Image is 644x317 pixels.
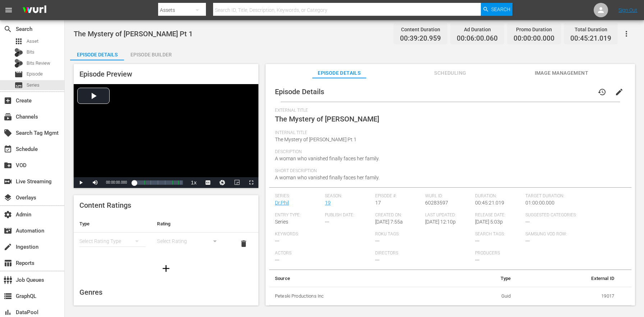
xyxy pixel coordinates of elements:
[275,149,622,155] span: Description
[27,60,50,67] span: Bits Review
[106,180,127,184] span: 00:00:00.000
[425,219,456,225] span: [DATE] 12:10p
[475,257,479,263] span: ---
[375,193,422,199] span: Episode #:
[4,308,12,317] span: DataPool
[187,177,201,188] button: Playback Rate
[4,96,12,105] span: Create
[475,231,521,237] span: Search Tags:
[4,161,12,170] span: VOD
[525,200,555,206] span: 01:00:00.000
[491,3,510,16] span: Search
[275,175,379,180] span: A woman who vanished finally faces her family.
[593,83,611,101] button: history
[269,270,451,287] th: Source
[27,70,43,78] span: Episode
[4,129,12,137] span: Search Tag Mgmt
[475,238,479,244] span: ---
[618,7,637,13] a: Sign Out
[570,35,611,43] span: 00:45:21.019
[275,168,622,174] span: Short Description
[516,287,620,305] td: 19017
[534,69,588,78] span: Image Management
[514,35,555,43] span: 00:00:00.000
[451,287,516,305] td: Guid
[4,210,12,219] span: Admin
[4,259,12,267] span: Reports
[325,193,371,199] span: Season:
[475,251,572,256] span: Producers
[375,200,381,206] span: 17
[269,287,451,305] th: Peteski Productions Inc
[451,270,516,287] th: Type
[4,177,12,186] span: Live Streaming
[151,215,229,233] th: Rating
[27,49,34,56] span: Bits
[14,81,23,89] span: Series
[275,108,622,114] span: External Title
[457,24,498,35] div: Ad Duration
[4,25,12,33] span: Search
[124,46,178,60] button: Episode Builder
[400,35,441,43] span: 00:39:20.959
[425,193,471,199] span: Wurl ID:
[275,257,279,263] span: ---
[275,137,356,142] span: The Mystery of [PERSON_NAME] Pt 1
[375,257,379,263] span: ---
[475,193,521,199] span: Duration:
[27,38,38,45] span: Asset
[275,200,289,206] a: Dr.Phil
[525,219,530,225] span: ---
[14,48,23,57] div: Bits
[425,200,448,206] span: 60283597
[239,239,248,248] span: delete
[4,145,12,153] span: Schedule
[375,231,472,237] span: Roku Tags:
[275,156,379,161] span: A woman who vanished finally faces her family.
[79,201,131,210] span: Content Ratings
[4,226,12,235] span: Automation
[325,212,371,218] span: Publish Date:
[400,24,441,35] div: Content Duration
[269,270,631,306] table: simple table
[70,46,124,60] button: Episode Details
[475,200,504,206] span: 00:45:21.019
[615,88,624,96] span: edit
[611,83,628,101] button: edit
[4,276,12,284] span: Job Queues
[4,193,12,202] span: Overlays
[423,69,477,78] span: Scheduling
[74,215,258,255] table: simple table
[79,70,132,78] span: Episode Preview
[134,180,183,185] div: Progress Bar
[124,46,178,63] div: Episode Builder
[235,235,252,252] button: delete
[525,238,530,244] span: ---
[14,59,23,68] div: Bits Review
[215,177,230,188] button: Jump To Time
[570,24,611,35] div: Total Duration
[457,35,498,43] span: 00:06:00.060
[275,238,279,244] span: ---
[475,219,503,225] span: [DATE] 5:03p
[375,251,472,256] span: Directors
[4,6,13,14] span: menu
[275,193,321,199] span: Series:
[275,219,288,225] span: Series
[375,238,379,244] span: ---
[4,292,12,300] span: GraphQL
[516,270,620,287] th: External ID
[275,212,321,218] span: Entry Type:
[525,212,622,218] span: Suggested Categories:
[74,84,258,188] div: Video Player
[375,219,403,225] span: [DATE] 7:55a
[74,177,88,188] button: Play
[70,46,124,63] div: Episode Details
[201,177,215,188] button: Captions
[17,2,52,19] img: ans4CAIJ8jUAAAAAAAAAAAAAAAAAAAAAAAAgQb4GAAAAAAAAAAAAAAAAAAAAAAAAJMjXAAAAAAAAAAAAAAAAAAAAAAAAgAT5G...
[244,177,258,188] button: Fullscreen
[88,177,102,188] button: Mute
[275,130,622,136] span: Internal Title
[525,193,622,199] span: Target Duration:
[4,112,12,121] span: Channels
